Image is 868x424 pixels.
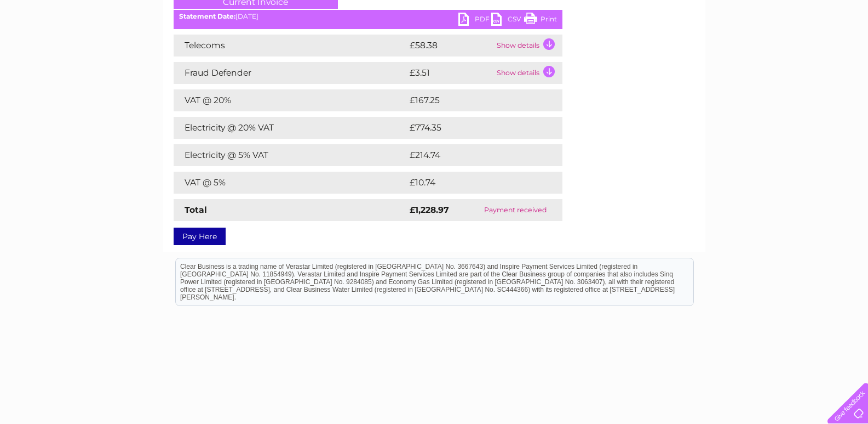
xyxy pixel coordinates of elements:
[176,6,693,53] div: Clear Business is a trading name of Verastar Limited (registered in [GEOGRAPHIC_DATA] No. 3667643...
[494,62,562,84] td: Show details
[662,5,737,19] a: 0333 014 3131
[407,172,539,194] td: £10.74
[832,47,858,55] a: Log out
[469,199,562,221] td: Payment received
[174,89,407,111] td: VAT @ 20%
[494,35,562,56] td: Show details
[174,35,407,56] td: Telecoms
[174,62,407,84] td: Fraud Defender
[773,47,789,55] a: Blog
[185,205,207,215] strong: Total
[458,13,491,29] a: PDF
[407,144,542,166] td: £214.74
[407,62,494,84] td: £3.51
[524,13,557,29] a: Print
[703,47,727,55] a: Energy
[174,13,562,20] div: [DATE]
[179,12,235,20] b: Statement Date:
[795,47,822,55] a: Contact
[174,117,407,139] td: Electricity @ 20% VAT
[174,172,407,194] td: VAT @ 5%
[410,205,449,215] strong: £1,228.97
[407,89,542,111] td: £167.25
[407,117,543,139] td: £774.35
[30,29,86,62] img: logo.png
[407,35,494,56] td: £58.38
[174,228,226,245] a: Pay Here
[675,47,696,55] a: Water
[491,13,524,29] a: CSV
[174,144,407,166] td: Electricity @ 5% VAT
[733,47,766,55] a: Telecoms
